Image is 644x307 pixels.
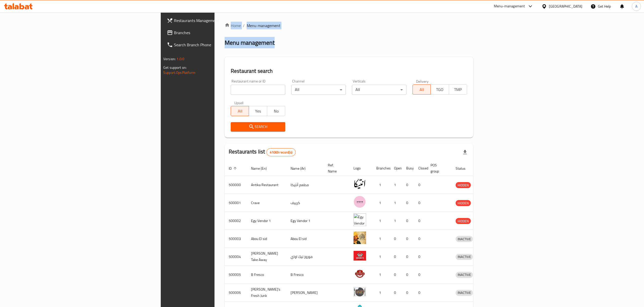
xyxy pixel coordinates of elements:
span: 1.0.0 [176,56,184,62]
img: Crave [353,195,366,208]
span: Name (Ar) [291,165,312,171]
span: Status [456,165,472,171]
span: INACTIVE [456,236,473,242]
td: 1 [390,176,402,194]
td: 0 [390,266,402,284]
span: HIDDEN [456,182,471,188]
td: 1 [372,284,390,302]
td: 1 [390,212,402,230]
td: 0 [402,176,414,194]
span: Name (En) [251,165,273,171]
span: INACTIVE [456,290,473,296]
button: No [267,106,285,116]
td: موروز تيك اواي [287,248,324,266]
td: 0 [402,248,414,266]
td: 1 [372,230,390,248]
td: 0 [402,266,414,284]
div: HIDDEN [456,200,471,206]
td: 0 [414,230,426,248]
button: Search [231,122,285,131]
img: Abou El sid [353,231,366,244]
td: 0 [414,266,426,284]
span: Ref. Name [328,162,343,174]
td: Abou El sid [287,230,324,248]
button: All [413,84,431,95]
th: Logo [349,161,372,176]
td: 1 [390,194,402,212]
div: All [352,85,406,95]
span: TGO [433,86,447,93]
input: Search for restaurant name or ID.. [231,85,285,95]
span: No [269,107,283,115]
td: Egy Vendor 1 [287,212,324,230]
span: 41069 record(s) [267,150,295,155]
td: 1 [372,194,390,212]
th: Branches [372,161,390,176]
button: Yes [249,106,267,116]
label: Delivery [416,79,429,83]
td: 0 [390,230,402,248]
th: Busy [402,161,414,176]
td: 1 [372,248,390,266]
img: Lujo's Fresh Junk [353,285,366,298]
td: [PERSON_NAME] [287,284,324,302]
img: Egy Vendor 1 [353,213,366,226]
td: 0 [414,248,426,266]
h2: Restaurant search [231,67,467,75]
div: Total records count [266,148,296,156]
div: All [291,85,346,95]
div: Menu-management [494,3,525,9]
img: Moro's Take Away [353,249,366,262]
label: Upsell [234,101,244,104]
th: Closed [414,161,426,176]
td: 0 [402,230,414,248]
td: 0 [414,212,426,230]
img: B Fresco [353,267,366,280]
span: HIDDEN [456,200,471,206]
span: A [635,4,637,9]
a: Branches [163,27,268,39]
img: Antika Restaurant [353,178,366,190]
td: 0 [414,194,426,212]
span: POS group [431,162,445,174]
td: B Fresco [287,266,324,284]
span: Restaurants Management [174,17,264,24]
th: Open [390,161,402,176]
div: Export file [459,146,471,158]
td: 0 [402,284,414,302]
td: 0 [414,176,426,194]
span: INACTIVE [456,272,473,278]
span: Branches [174,30,264,36]
a: Restaurants Management [163,14,268,27]
td: 1 [372,266,390,284]
a: Support.OpsPlatform [163,69,195,76]
span: TMP [451,86,465,93]
span: Version: [163,56,176,62]
div: INACTIVE [456,254,473,260]
nav: breadcrumb [225,23,473,29]
td: 0 [414,284,426,302]
span: Search Branch Phone [174,42,264,48]
td: كرييف [287,194,324,212]
span: HIDDEN [456,218,471,224]
td: 0 [390,284,402,302]
span: ID [229,165,238,171]
button: TMP [449,84,467,95]
td: 1 [372,212,390,230]
span: Yes [251,107,265,115]
td: مطعم أنتيكا [287,176,324,194]
span: Get support on: [163,64,187,71]
h2: Restaurants list [229,148,296,156]
td: 0 [402,212,414,230]
a: Search Branch Phone [163,39,268,51]
span: INACTIVE [456,254,473,260]
td: 0 [402,194,414,212]
span: All [233,107,247,115]
td: 0 [390,248,402,266]
button: TGO [431,84,449,95]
